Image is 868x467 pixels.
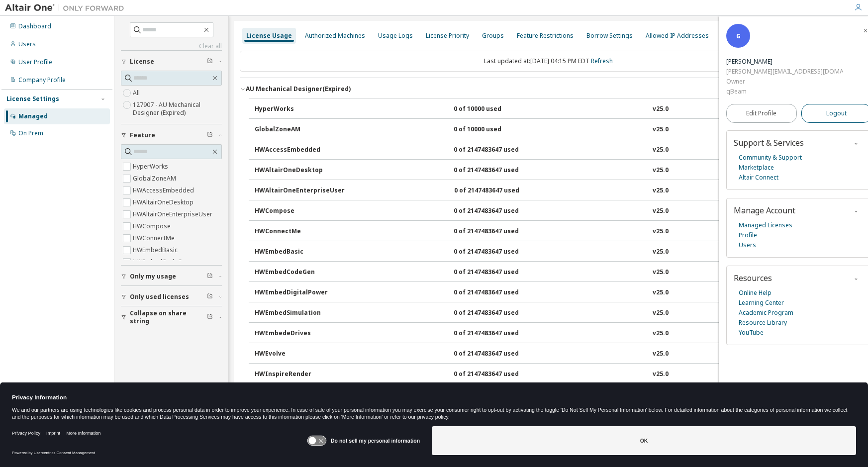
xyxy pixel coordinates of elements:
img: Altair One [5,3,129,13]
div: v25.0 [653,166,669,175]
div: HWConnectMe [255,227,344,236]
div: v25.0 [653,227,669,236]
div: v25.0 [653,309,669,318]
button: HyperWorks0 of 10000 usedv25.0Expire date:[DATE] [255,98,848,120]
div: HWAltairOneEnterpriseUser [255,187,345,195]
div: Authorized Machines [305,32,365,40]
div: 0 of 10000 used [454,105,543,114]
div: AU Mechanical Designer (Expired) [246,85,351,93]
a: Online Help [739,288,772,298]
div: Owner [726,77,843,87]
div: HWEvolve [255,350,344,359]
button: HWEmbedDigitalPower0 of 2147483647 usedv25.0Expire date:[DATE] [255,282,848,304]
label: HWEmbedCodeGen [133,256,191,268]
a: YouTube [739,328,764,338]
span: Feature [130,131,155,139]
div: Dashboard [18,22,51,30]
div: Feature Restrictions [517,32,574,40]
label: HWCompose [133,220,173,232]
div: 0 of 2147483647 used [454,288,543,297]
div: Groups [482,32,504,40]
div: On Prem [18,129,43,137]
button: Only used licenses [121,286,222,308]
span: Only my usage [130,273,176,280]
span: Logout [826,108,847,118]
span: License [130,58,154,66]
div: HWCompose [255,207,344,216]
div: Last updated at: [DATE] 04:15 PM EDT [240,51,857,72]
span: Clear filter [207,131,213,139]
div: HWEmbedCodeGen [255,268,344,277]
div: Allowed IP Addresses [646,32,709,40]
button: Feature [121,124,222,146]
div: Gene Estinto [726,57,843,67]
button: HWEmbedeDrives0 of 2147483647 usedv25.0Expire date:[DATE] [255,323,848,345]
button: HWAltairOneDesktop0 of 2147483647 usedv25.0Expire date:[DATE] [255,160,848,182]
a: Edit Profile [726,104,797,123]
label: All [133,87,142,99]
div: HyperWorks [255,105,344,114]
button: Collapse on share string [121,306,222,328]
a: Users [739,240,756,250]
div: Managed [18,112,48,120]
div: HWEmbedSimulation [255,309,344,318]
div: HWEmbedDigitalPower [255,288,344,297]
div: v25.0 [653,125,669,134]
div: 0 of 2147483647 used [454,329,543,338]
div: v25.0 [653,288,669,297]
div: HWEmbedBasic [255,248,344,257]
button: License [121,51,222,73]
a: Clear all [121,42,222,50]
button: HWEmbedBasic0 of 2147483647 usedv25.0Expire date:[DATE] [255,241,848,263]
div: v25.0 [653,370,669,379]
button: GlobalZoneAM0 of 10000 usedv25.0Expire date:[DATE] [255,119,848,141]
div: 0 of 2147483647 used [454,248,543,257]
div: Users [18,40,36,48]
span: Clear filter [207,58,213,66]
label: HWAccessEmbedded [133,185,196,196]
div: qBeam [726,87,843,96]
label: HWAltairOneEnterpriseUser [133,208,214,220]
div: 0 of 2147483647 used [454,309,543,318]
span: Only used licenses [130,293,189,301]
a: Academic Program [739,308,793,318]
a: Marketplace [739,163,774,173]
div: GlobalZoneAM [255,125,344,134]
div: License Settings [6,95,59,103]
div: License Priority [426,32,469,40]
button: HWEmbedSimulation0 of 2147483647 usedv25.0Expire date:[DATE] [255,302,848,324]
a: Altair Connect [739,173,778,183]
button: Only my usage [121,266,222,287]
div: Borrow Settings [586,32,633,40]
button: AU Mechanical Designer(Expired)License ID: 127907 [240,78,857,100]
div: v25.0 [653,248,669,257]
div: [PERSON_NAME][EMAIL_ADDRESS][DOMAIN_NAME] [726,67,843,77]
div: Usage Logs [378,32,413,40]
div: v25.0 [653,329,669,338]
span: G [736,32,741,40]
div: v25.0 [653,187,669,195]
div: 0 of 2147483647 used [454,166,543,175]
div: 0 of 2147483647 used [454,268,543,277]
div: HWAccessEmbedded [255,146,344,155]
button: HWEvolve0 of 2147483647 usedv25.0Expire date:[DATE] [255,343,848,365]
div: v25.0 [653,207,669,216]
button: HWConnectMe0 of 2147483647 usedv25.0Expire date:[DATE] [255,221,848,243]
label: HyperWorks [133,161,170,173]
label: HWAltairOneDesktop [133,196,195,208]
label: HWEmbedBasic [133,244,180,256]
div: v25.0 [653,350,669,359]
span: Support & Services [734,137,804,148]
div: v25.0 [653,146,669,155]
button: HWInspireRender0 of 2147483647 usedv25.0Expire date:[DATE] [255,364,848,385]
div: License Usage [246,32,292,40]
div: HWEmbedeDrives [255,329,344,338]
a: Community & Support [739,153,802,163]
div: v25.0 [653,105,669,114]
label: 127907 - AU Mechanical Designer (Expired) [133,99,222,119]
span: Edit Profile [746,109,776,117]
div: 0 of 2147483647 used [454,350,543,359]
a: Resource Library [739,318,787,328]
span: Manage Account [734,205,795,216]
div: 0 of 2147483647 used [454,207,543,216]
